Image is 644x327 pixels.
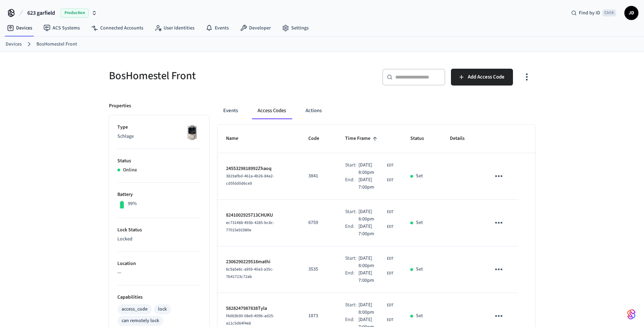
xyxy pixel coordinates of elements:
p: 6759 [308,219,328,226]
button: Actions [300,102,327,119]
p: Lock Status [117,226,201,234]
p: Set [416,312,423,320]
span: EDT [387,162,393,169]
div: access_code [122,306,148,313]
span: 623 garfield [27,9,55,17]
div: Start: [345,255,358,270]
div: America/New_York [358,301,393,316]
p: Set [416,172,423,180]
span: [DATE] 7:00pm [358,223,385,238]
div: America/New_York [358,270,393,284]
button: JD [624,6,638,20]
p: Online [123,166,137,174]
span: Find by ID [579,9,600,16]
h5: BosHomestel Front [109,69,318,83]
p: Capabilities [117,294,201,301]
button: Access Codes [252,102,292,119]
p: Set [416,219,423,226]
a: Devices [1,22,38,34]
span: f4d83b90-08e9-409b-ad25-a11c5d64f4e8 [226,313,274,326]
span: Add Access Code [468,73,505,82]
span: EDT [387,270,393,277]
p: — [117,269,201,277]
div: Start: [345,301,358,316]
a: Developer [234,22,276,34]
span: [DATE] 8:00pm [358,301,385,316]
p: Status [117,157,201,165]
a: Events [200,22,234,34]
p: 1873 [308,312,328,320]
button: Add Access Code [451,69,513,86]
p: Type [117,124,201,131]
span: EDT [387,317,393,323]
div: can remotely lock [122,317,159,325]
p: Properties [109,102,131,110]
span: 6c9a5e6c-a959-40a3-a35c-7b41713c72ab [226,266,274,280]
p: 5828247987838Tyla [226,305,292,312]
span: Code [308,133,328,144]
div: ant example [218,102,535,119]
span: Production [61,8,89,18]
div: America/New_York [358,255,393,270]
button: Events [218,102,244,119]
div: End: [345,176,358,191]
p: 99% [128,200,137,207]
div: America/New_York [358,162,393,176]
span: Details [450,133,474,144]
p: 3535 [308,266,328,273]
span: ec731488-493b-4285-bc8c-77015e91980e [226,220,274,233]
span: [DATE] 8:00pm [358,255,385,270]
p: 8241002925713CHUKU [226,212,292,219]
p: Schlage [117,133,201,140]
span: JD [625,7,638,19]
div: lock [158,306,167,313]
span: EDT [387,224,393,230]
div: America/New_York [358,176,393,191]
span: [DATE] 7:00pm [358,176,385,191]
span: Status [410,133,433,144]
p: Battery [117,191,201,198]
div: America/New_York [358,223,393,238]
p: 2306290229518mathi [226,258,292,266]
div: Start: [345,208,358,223]
p: Locked [117,236,201,243]
span: 3819afbd-461a-4b26-84a2-cd5fdd0d6ce9 [226,173,274,186]
div: End: [345,270,358,284]
a: Settings [276,22,314,34]
div: Start: [345,162,358,176]
p: Location [117,260,201,267]
a: ACS Systems [38,22,85,34]
div: America/New_York [358,208,393,223]
p: 3841 [308,172,328,180]
span: [DATE] 8:00pm [358,162,385,176]
a: User Identities [149,22,200,34]
img: Schlage Sense Smart Deadbolt with Camelot Trim, Front [183,124,201,141]
p: 2455329818992Zhaoq [226,165,292,172]
p: Set [416,266,423,273]
img: SeamLogoGradient.69752ec5.svg [627,309,636,320]
span: EDT [387,177,393,183]
span: EDT [387,302,393,308]
span: EDT [387,209,393,215]
span: Time Frame [345,133,379,144]
div: Find by IDCtrl K [566,7,622,19]
span: Ctrl K [602,9,616,16]
span: Name [226,133,247,144]
span: [DATE] 8:00pm [358,208,385,223]
div: End: [345,223,358,238]
span: EDT [387,256,393,262]
a: BosHomestel Front [36,41,77,48]
a: Connected Accounts [85,22,149,34]
a: Devices [6,41,22,48]
span: [DATE] 7:00pm [358,270,385,284]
